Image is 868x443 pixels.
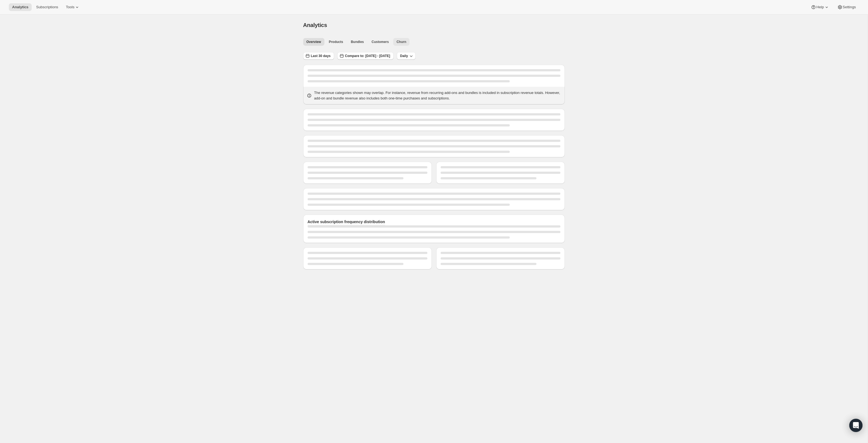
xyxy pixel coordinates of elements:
[63,3,83,11] button: Tools
[303,22,327,28] span: Analytics
[371,40,389,44] span: Customers
[66,5,74,9] span: Tools
[306,40,321,44] span: Overview
[807,3,832,11] button: Help
[12,5,28,9] span: Analytics
[308,220,385,224] span: Active subscription frequency distribution
[397,52,416,60] button: Daily
[816,5,824,9] span: Help
[314,90,562,101] p: The revenue categories shown may overlap. For instance, revenue from recurring add-ons and bundle...
[849,419,862,432] div: Open Intercom Messenger
[843,5,856,9] span: Settings
[329,40,343,44] span: Products
[36,5,58,9] span: Subscriptions
[311,54,331,58] span: Last 30 days
[33,3,61,11] button: Subscriptions
[400,54,408,58] span: Daily
[397,40,406,44] span: Churn
[303,52,334,60] button: Last 30 days
[834,3,859,11] button: Settings
[337,52,394,60] button: Compare to: [DATE] - [DATE]
[345,54,390,58] span: Compare to: [DATE] - [DATE]
[9,3,32,11] button: Analytics
[351,40,364,44] span: Bundles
